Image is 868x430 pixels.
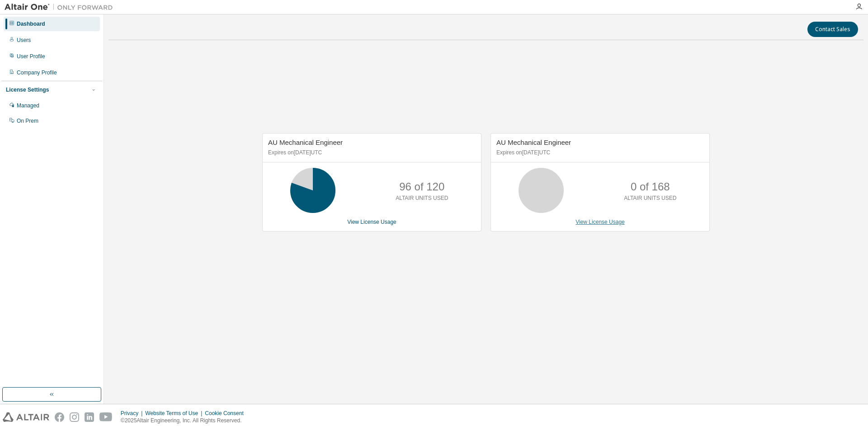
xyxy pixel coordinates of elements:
[121,417,249,425] p: © 2025 Altair Engineering, Inc. All Rights Reserved.
[396,194,448,202] p: ALTAIR UNITS USED
[631,179,670,194] p: 0 of 168
[17,20,45,28] div: Dashboard
[205,410,249,417] div: Cookie Consent
[5,3,118,12] img: Altair One
[99,412,113,422] img: youtube.svg
[17,53,45,60] div: User Profile
[6,86,49,93] div: License Settings
[576,219,625,225] a: View License Usage
[347,219,396,225] a: View License Usage
[70,412,79,422] img: instagram.svg
[807,22,858,37] button: Contact Sales
[17,117,38,125] div: On Prem
[145,410,205,417] div: Website Terms of Use
[624,194,676,202] p: ALTAIR UNITS USED
[268,149,473,157] p: Expires on [DATE] UTC
[17,69,57,76] div: Company Profile
[55,412,64,422] img: facebook.svg
[3,412,49,422] img: altair_logo.svg
[85,412,94,422] img: linkedin.svg
[17,37,31,44] div: Users
[496,139,571,146] span: AU Mechanical Engineer
[496,149,702,157] p: Expires on [DATE] UTC
[399,179,444,194] p: 96 of 120
[121,410,145,417] div: Privacy
[268,139,343,146] span: AU Mechanical Engineer
[17,102,39,109] div: Managed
